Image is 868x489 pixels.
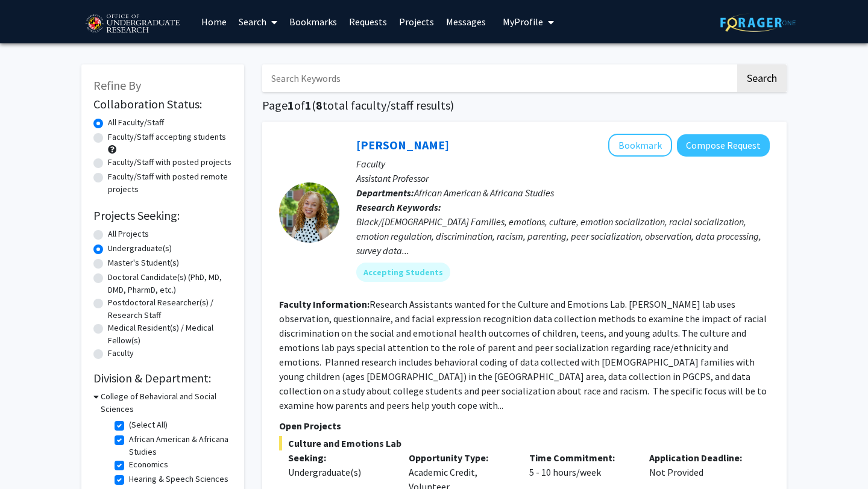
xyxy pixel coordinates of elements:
label: (Select All) [129,419,168,431]
label: All Faculty/Staff [108,116,164,129]
button: Search [737,64,787,92]
b: Departments: [356,187,414,199]
label: All Projects [108,228,149,240]
img: University of Maryland Logo [81,9,183,39]
b: Faculty Information: [279,298,370,310]
label: Faculty [108,347,134,360]
b: Research Keywords: [356,201,441,213]
p: Seeking: [288,450,391,465]
p: Assistant Professor [356,171,770,185]
p: Time Commitment: [529,450,632,465]
span: African American & Africana Studies [414,187,554,199]
h1: Page of ( total faculty/staff results) [262,98,787,113]
img: ForagerOne Logo [720,13,796,32]
p: Opportunity Type: [409,450,511,465]
label: Master's Student(s) [108,257,179,269]
input: Search Keywords [262,64,735,92]
h2: Projects Seeking: [93,208,232,223]
a: Search [233,1,283,43]
a: Home [195,1,233,43]
label: Doctoral Candidate(s) (PhD, MD, DMD, PharmD, etc.) [108,271,232,296]
mat-chip: Accepting Students [356,263,450,282]
label: Faculty/Staff accepting students [108,131,226,143]
label: African American & Africana Studies [129,433,229,458]
a: Requests [343,1,393,43]
fg-read-more: Research Assistants wanted for the Culture and Emotions Lab. [PERSON_NAME] lab uses observation, ... [279,298,767,411]
label: Economics [129,458,168,471]
span: 1 [288,98,294,113]
label: Postdoctoral Researcher(s) / Research Staff [108,296,232,322]
button: Add Angel Dunbar to Bookmarks [608,134,672,157]
p: Application Deadline: [649,450,752,465]
button: Compose Request to Angel Dunbar [677,134,770,157]
p: Open Projects [279,419,770,433]
a: Bookmarks [283,1,343,43]
label: Hearing & Speech Sciences [129,473,228,485]
span: My Profile [503,16,543,28]
iframe: Chat [9,435,51,480]
a: Messages [440,1,492,43]
span: 8 [316,98,322,113]
div: Undergraduate(s) [288,465,391,479]
a: [PERSON_NAME] [356,137,449,152]
span: Culture and Emotions Lab [279,436,770,450]
label: Faculty/Staff with posted projects [108,156,231,169]
span: 1 [305,98,312,113]
p: Faculty [356,157,770,171]
h2: Collaboration Status: [93,97,232,111]
a: Projects [393,1,440,43]
label: Medical Resident(s) / Medical Fellow(s) [108,322,232,347]
h3: College of Behavioral and Social Sciences [101,390,232,416]
span: Refine By [93,78,141,93]
h2: Division & Department: [93,371,232,385]
div: Black/[DEMOGRAPHIC_DATA] Families, emotions, culture, emotion socialization, racial socialization... [356,214,770,258]
label: Faculty/Staff with posted remote projects [108,170,232,196]
label: Undergraduate(s) [108,242,172,255]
